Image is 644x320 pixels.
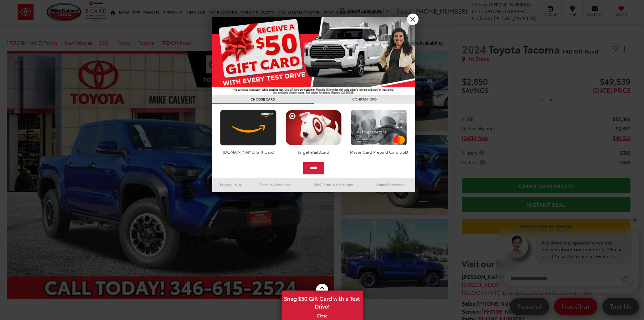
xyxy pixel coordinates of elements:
a: Brand Disclaimers [366,180,415,189]
img: targetcard.png [284,110,343,146]
img: mastercard.png [349,110,409,146]
h3: CONFIRM INFO [314,95,415,104]
a: Terms & Conditions [250,180,302,189]
div: Target eGiftCard [284,149,343,155]
a: Privacy Policy [212,180,250,189]
div: MasterCard Prepaid Card USD [349,149,409,155]
img: 55838_top_625864.jpg [212,17,415,95]
h3: CHOOSE CARD [212,95,314,104]
img: amazoncard.png [218,110,278,146]
span: Snag $50 Gift Card with a Test Drive! [282,291,362,312]
div: [DOMAIN_NAME] Gift Card [218,149,278,155]
a: SMS Terms & Conditions [302,180,366,189]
